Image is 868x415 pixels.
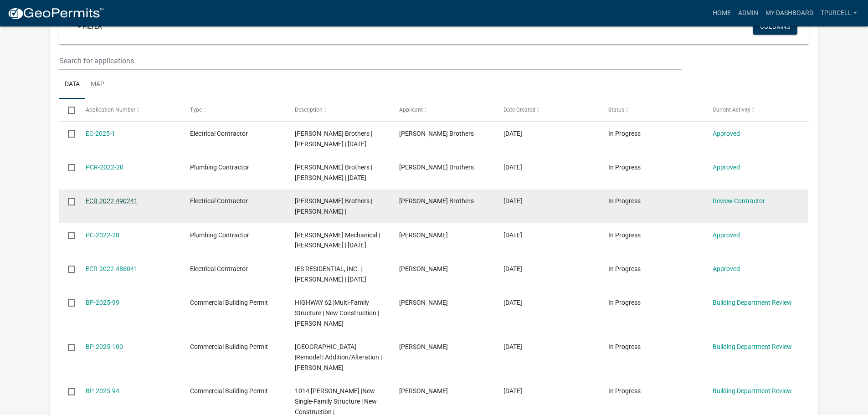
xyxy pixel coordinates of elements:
[295,164,372,181] span: Peterman Brothers | Brian Mears | 01/01/2026
[608,231,641,239] span: In Progress
[86,164,123,171] a: PCR-2022-20
[295,231,380,249] span: Koch Mechanical | Deanna Jackson | 05/01/2026
[753,18,797,35] button: Columns
[190,299,268,306] span: Commercial Building Permit
[608,197,641,205] span: In Progress
[190,387,268,395] span: Commercial Building Permit
[399,197,474,205] span: Peterman Brothers
[59,99,77,121] datatable-header-cell: Select
[190,130,248,137] span: Electrical Contractor
[86,107,135,113] span: Application Number
[503,387,522,395] span: 07/11/2025
[734,5,762,22] a: Admin
[608,107,624,113] span: Status
[85,70,110,99] a: Map
[713,130,740,137] a: Approved
[86,387,119,395] a: BP-2025-94
[503,197,522,205] span: 10/09/2025
[503,130,522,137] span: 10/10/2025
[713,107,750,113] span: Current Activity
[503,107,535,113] span: Date Created
[70,18,109,35] a: + Filter
[713,164,740,171] a: Approved
[503,343,522,350] span: 09/22/2025
[190,231,249,239] span: Plumbing Contractor
[713,387,792,395] a: Building Department Review
[399,343,448,350] span: Richard Bowman
[399,231,448,239] span: Deanna Jackson
[817,5,861,22] a: Tpurcell
[286,99,390,121] datatable-header-cell: Description
[608,265,641,272] span: In Progress
[608,164,641,171] span: In Progress
[709,5,734,22] a: Home
[495,99,599,121] datatable-header-cell: Date Created
[86,231,119,239] a: PC-2022-28
[181,99,286,121] datatable-header-cell: Type
[390,99,495,121] datatable-header-cell: Applicant
[77,99,181,121] datatable-header-cell: Application Number
[713,343,792,350] a: Building Department Review
[190,343,268,350] span: Commercial Building Permit
[190,164,249,171] span: Plumbing Contractor
[713,265,740,272] a: Approved
[713,197,765,205] a: Review Contractor
[608,299,641,306] span: In Progress
[399,299,448,306] span: Andrea Kirkpatrick
[59,70,85,99] a: Data
[704,99,808,121] datatable-header-cell: Current Activity
[713,299,792,306] a: Building Department Review
[503,231,522,239] span: 10/03/2025
[295,299,379,327] span: HIGHWAY 62 |Multi-Family Structure | New Construction | Andrea Kirkpatrick
[608,343,641,350] span: In Progress
[399,130,474,137] span: Peterman Brothers
[86,130,115,137] a: EC-2025-1
[295,130,372,148] span: Peterman Brothers | Brian Mears | 01/01/2026
[503,265,522,272] span: 09/30/2025
[86,343,123,350] a: BP-2025-100
[190,265,248,272] span: Electrical Contractor
[503,299,522,306] span: 09/30/2025
[399,164,474,171] span: Peterman Brothers
[399,387,448,395] span: Emily Estes
[86,299,119,306] a: BP-2025-99
[503,164,522,171] span: 10/09/2025
[295,197,372,215] span: Peterman Brothers | Brian Mears |
[399,107,423,113] span: Applicant
[608,130,641,137] span: In Progress
[86,265,138,272] a: ECR-2022-486041
[608,387,641,395] span: In Progress
[295,265,366,283] span: IES RESIDENTIAL, INC. | Babak Noory | 12/31/2025
[59,51,681,70] input: Search for applications
[762,5,817,22] a: My Dashboard
[190,197,248,205] span: Electrical Contractor
[399,265,448,272] span: Babak Noory
[190,107,202,113] span: Type
[295,107,323,113] span: Description
[713,231,740,239] a: Approved
[86,197,138,205] a: ECR-2022-490241
[295,343,382,371] span: MONROE STREET |Remodel | Addition/Alteration | Richard Bowman
[600,99,704,121] datatable-header-cell: Status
